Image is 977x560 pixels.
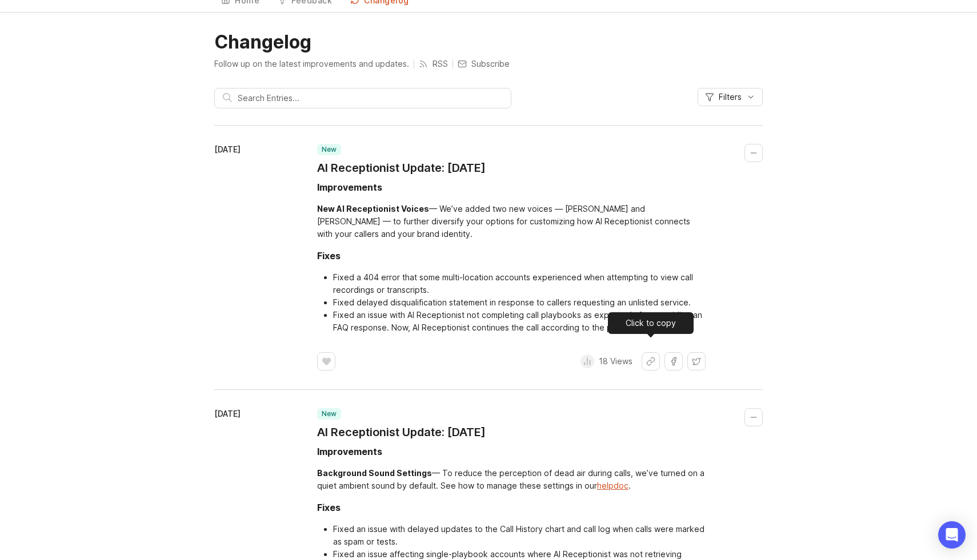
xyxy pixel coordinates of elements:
button: Collapse changelog entry [744,144,763,162]
li: Fixed an issue with delayed updates to the Call History chart and call log when calls were marked... [333,523,706,548]
input: Search Entries... [238,92,503,104]
p: new [322,145,337,154]
div: Click to copy [608,312,694,334]
button: Filters [698,88,763,106]
div: — We’ve added two new voices — [PERSON_NAME] and [PERSON_NAME] — to further diversify your option... [317,203,706,240]
time: [DATE] [214,144,241,154]
p: Follow up on the latest improvements and updates. [214,58,409,70]
button: Collapse changelog entry [744,408,763,426]
a: helpdoc [597,481,628,490]
a: AI Receptionist Update: [DATE] [317,424,486,440]
a: RSS [419,58,448,70]
h1: Changelog [214,31,763,54]
button: Subscribe [458,58,510,70]
button: Share link [642,352,660,370]
div: Fixes [317,249,341,263]
p: RSS [433,58,448,70]
button: Share on X [687,352,706,370]
p: new [322,409,337,418]
div: Improvements [317,180,382,194]
time: [DATE] [214,409,241,418]
div: Background Sound Settings [317,468,432,478]
div: Open Intercom Messenger [938,521,966,549]
div: — To reduce the perception of dead air during calls, we’ve turned on a quiet ambient sound by def... [317,467,706,492]
div: Fixes [317,501,341,514]
p: 18 Views [599,356,632,367]
li: Fixed a 404 error that some multi-location accounts experienced when attempting to view call reco... [333,271,706,296]
span: Filters [719,91,742,103]
li: Fixed an issue with AI Receptionist not completing call playbooks as expected after providing an ... [333,309,706,334]
div: Improvements [317,445,382,458]
button: Share on Facebook [664,352,683,370]
a: AI Receptionist Update: [DATE] [317,160,486,176]
li: Fixed delayed disqualification statement in response to callers requesting an unlisted service. [333,296,706,309]
div: New AI Receptionist Voices [317,204,429,213]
